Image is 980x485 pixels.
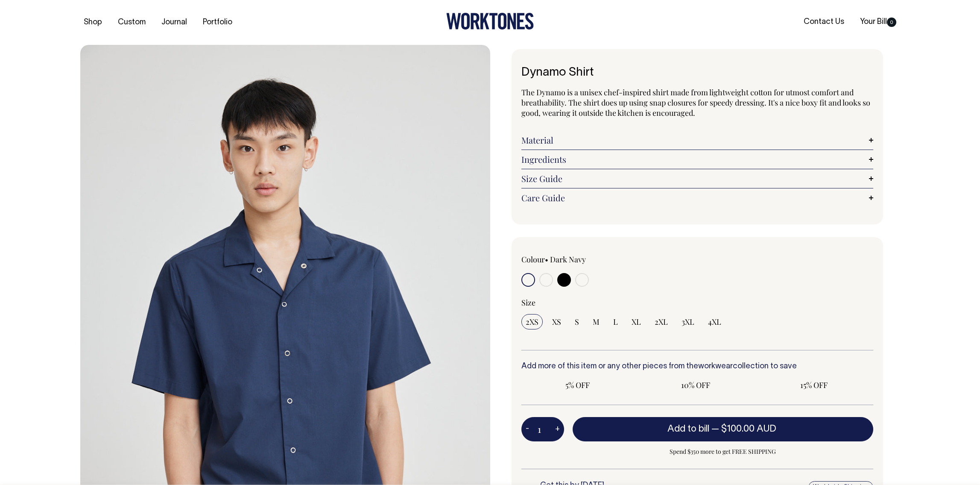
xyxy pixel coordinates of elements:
[721,425,776,433] span: $100.00 AUD
[158,15,190,29] a: Journal
[573,417,873,441] button: Add to bill —$100.00 AUD
[521,314,543,329] input: 2XS
[114,15,149,29] a: Custom
[521,362,873,371] h6: Add more of this item or any other pieces from the collection to save
[650,314,672,329] input: 2XL
[857,15,900,29] a: Your Bill0
[627,314,645,329] input: XL
[644,380,748,390] span: 10% OFF
[758,377,871,393] input: 15% OFF
[698,363,733,370] a: workwear
[588,314,604,329] input: M
[521,297,873,308] div: Size
[887,18,896,27] span: 0
[548,314,565,329] input: XS
[639,377,752,393] input: 10% OFF
[526,380,630,390] span: 5% OFF
[655,317,668,327] span: 2XL
[708,317,721,327] span: 4XL
[551,421,564,438] button: +
[545,254,548,265] span: •
[704,314,725,329] input: 4XL
[550,254,586,265] label: Dark Navy
[667,425,709,433] span: Add to bill
[521,421,533,438] button: -
[593,317,600,327] span: M
[677,314,699,329] input: 3XL
[762,380,866,390] span: 15% OFF
[521,193,873,203] a: Care Guide
[521,66,873,79] h1: Dynamo Shirt
[521,135,873,145] a: Material
[521,87,870,118] span: The Dynamo is a unisex chef-inspired shirt made from lightweight cotton for utmost comfort and br...
[521,377,635,393] input: 5% OFF
[552,317,561,327] span: XS
[711,425,778,433] span: —
[80,15,105,29] a: Shop
[570,314,583,329] input: S
[613,317,618,327] span: L
[521,173,873,184] a: Size Guide
[521,154,873,165] a: Ingredients
[573,447,873,457] span: Spend $350 more to get FREE SHIPPING
[682,317,694,327] span: 3XL
[199,15,236,29] a: Portfolio
[609,314,622,329] input: L
[632,317,641,327] span: XL
[526,317,538,327] span: 2XS
[521,254,662,265] div: Colour
[800,15,848,29] a: Contact Us
[575,317,579,327] span: S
